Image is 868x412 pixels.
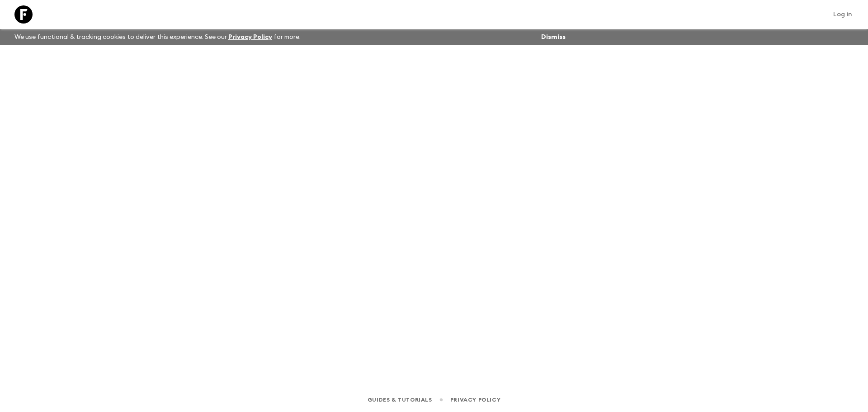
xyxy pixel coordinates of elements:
a: Privacy Policy [228,34,272,40]
button: Dismiss [539,31,568,43]
a: Log in [828,8,857,21]
p: We use functional & tracking cookies to deliver this experience. See our for more. [11,29,304,45]
a: Privacy Policy [450,395,500,405]
a: Guides & Tutorials [368,395,432,405]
